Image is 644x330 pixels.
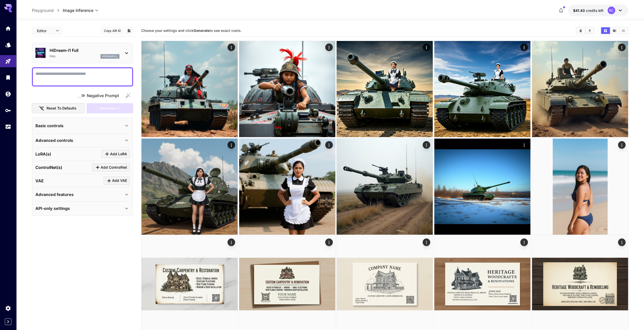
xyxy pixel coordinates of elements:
button: Click to add VAE [103,177,130,185]
img: Z [239,139,335,235]
div: Actions [325,43,333,51]
div: Home [5,25,11,32]
img: Z [141,139,238,235]
span: Negative Prompt [87,93,119,99]
a: Playground [32,7,54,13]
img: 9k= [239,41,335,137]
div: Actions [520,141,528,149]
button: Show images in grid view [601,27,610,34]
img: 2Q== [337,41,433,137]
div: Actions [520,43,528,51]
img: Z [532,139,628,235]
div: HiDream-i1 FullFullhidreamfull [35,45,130,61]
div: Actions [520,238,528,246]
span: Add VAE [112,178,127,184]
div: API-only settings [35,202,130,214]
p: hidreamfull [102,55,118,58]
div: RC [608,7,615,14]
button: Click to add ControlNet [92,163,130,172]
div: Actions [618,141,626,149]
div: Actions [325,238,333,246]
p: API-only settings [35,205,70,211]
div: Actions [618,43,626,51]
div: Models [5,42,11,48]
button: Copy AIR ID [101,27,124,34]
img: Z [532,41,628,137]
p: Full [50,54,56,58]
div: Actions [618,238,626,246]
button: Download All [585,27,594,34]
p: Advanced controls [35,137,73,143]
div: Actions [227,43,235,51]
p: LoRA(s) [35,151,51,157]
div: Show images in grid viewShow images in video viewShow images in list view [600,27,628,34]
div: API Keys [5,107,11,114]
img: 9k= [434,41,530,137]
span: Editor [37,28,53,33]
button: Show images in list view [619,27,628,34]
div: Playground [5,58,11,64]
p: Advanced features [35,191,74,197]
span: credits left [586,8,604,13]
div: Library [5,74,11,81]
nav: breadcrumb [32,7,63,13]
div: Usage [5,124,11,130]
p: ControlNet(s) [35,164,62,170]
div: Actions [423,141,430,149]
span: $41.43 [573,8,586,13]
div: Actions [325,141,333,149]
p: VAE [35,178,44,184]
div: Advanced controls [35,134,130,146]
span: Add LoRA [110,151,127,157]
div: Clear ImagesDownload All [576,27,595,34]
div: Settings [5,305,11,311]
span: Image Inference [63,7,93,13]
img: 2Q== [434,139,530,235]
div: Basic controls [35,120,130,132]
div: $41.425 [573,8,604,13]
img: 9k= [141,41,238,137]
button: Show images in video view [610,27,619,34]
button: Clear Images [576,27,585,34]
button: Add to library [127,28,131,34]
b: Generate [194,28,210,33]
p: Basic controls [35,123,64,129]
div: Actions [423,238,430,246]
button: $41.425RC [568,5,628,16]
button: Click to add LoRA [101,150,130,158]
button: Reset to defaults [32,103,85,114]
div: Actions [227,238,235,246]
span: Add ControlNet [101,164,127,171]
span: Choose your settings and click to see exact costs. [141,28,242,33]
div: Actions [423,43,430,51]
button: Expand sidebar [5,318,11,325]
div: Actions [227,141,235,149]
div: Advanced features [35,188,130,201]
img: Z [337,139,433,235]
div: Wallet [5,91,11,97]
p: HiDream-i1 Full [50,47,119,53]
